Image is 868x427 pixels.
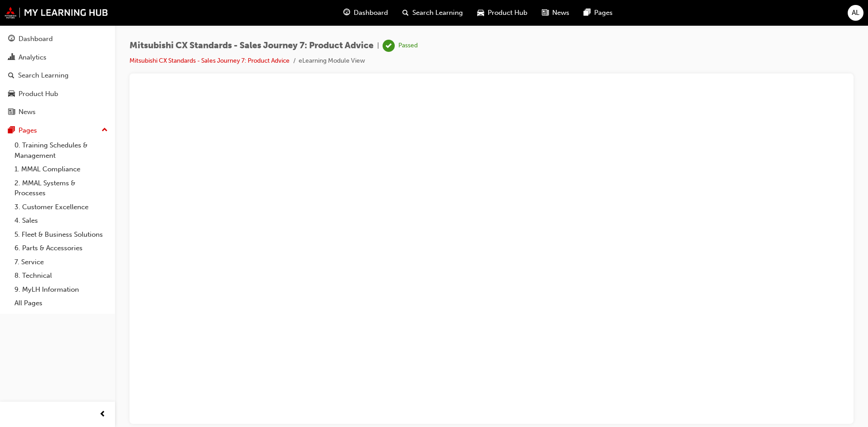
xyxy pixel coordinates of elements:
a: search-iconSearch Learning [395,4,470,22]
span: Pages [594,8,613,18]
span: News [552,8,569,18]
span: prev-icon [99,409,106,420]
a: 2. MMAL Systems & Processes [11,176,111,200]
span: up-icon [102,124,108,136]
span: Search Learning [412,8,463,18]
a: 8. Technical [11,269,111,283]
div: Dashboard [18,34,53,44]
a: Product Hub [4,86,111,102]
span: guage-icon [343,7,350,18]
a: Dashboard [4,31,111,47]
span: | [377,41,379,51]
a: Mitsubishi CX Standards - Sales Journey 7: Product Advice [129,57,290,64]
div: Product Hub [18,89,58,99]
span: search-icon [402,7,409,18]
span: chart-icon [8,54,15,62]
span: Product Hub [488,8,527,18]
span: AL [852,8,859,18]
span: learningRecordVerb_PASS-icon [383,40,395,52]
div: Passed [398,41,418,50]
span: Dashboard [354,8,388,18]
span: guage-icon [8,35,15,43]
a: 9. MyLH Information [11,283,111,297]
a: pages-iconPages [577,4,620,22]
a: guage-iconDashboard [336,4,395,22]
div: Analytics [18,52,46,63]
a: car-iconProduct Hub [470,4,535,22]
span: news-icon [542,7,549,18]
button: Pages [4,122,111,139]
a: Search Learning [4,67,111,84]
div: News [18,107,36,117]
span: pages-icon [8,127,15,135]
span: car-icon [477,7,484,18]
button: AL [848,5,863,21]
span: news-icon [8,108,15,116]
div: Pages [18,125,37,136]
img: mmal [5,7,108,18]
a: News [4,104,111,120]
div: Search Learning [18,70,69,81]
a: 5. Fleet & Business Solutions [11,228,111,242]
a: Analytics [4,49,111,66]
span: car-icon [8,90,15,98]
button: DashboardAnalyticsSearch LearningProduct HubNews [4,29,111,122]
a: news-iconNews [535,4,577,22]
a: 7. Service [11,255,111,269]
a: All Pages [11,296,111,310]
span: search-icon [8,72,14,80]
span: pages-icon [584,7,591,18]
a: 0. Training Schedules & Management [11,138,111,162]
a: 4. Sales [11,214,111,228]
span: Mitsubishi CX Standards - Sales Journey 7: Product Advice [129,41,374,51]
a: 3. Customer Excellence [11,200,111,214]
a: 1. MMAL Compliance [11,162,111,176]
a: 6. Parts & Accessories [11,241,111,255]
li: eLearning Module View [299,56,365,66]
